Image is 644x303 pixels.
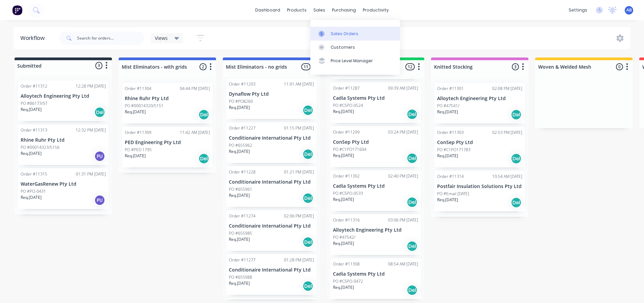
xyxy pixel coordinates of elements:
div: Del [303,149,313,160]
div: Del [407,197,418,208]
a: dashboard [252,5,284,15]
div: Order #11312 [21,83,47,89]
div: purchasing [329,5,359,15]
p: PO #C1PO171783 [437,147,471,153]
div: Order #11314 [437,173,464,180]
div: Order #11203 [229,81,256,87]
div: Order #1130911:42 AM [DATE]PED Engineering Pty LtdPO #PED 1795Req.[DATE]Del [122,127,213,167]
div: Sales Orders [331,31,358,37]
p: PED Engineering Pty Ltd [125,140,210,145]
div: Order #1131212:28 PM [DATE]Alloytech Engineering Pty LtdPO #86173/STReq.[DATE]Del [18,80,109,121]
p: Req. [DATE] [21,107,42,113]
p: Req. [DATE] [333,109,354,115]
div: Del [303,237,313,248]
div: PU [94,195,105,206]
div: 09:39 AM [DATE] [388,85,418,91]
p: PO #00014323/5156 [21,144,59,150]
div: Order #11299 [333,129,360,135]
p: PO #86173/ST [21,100,47,107]
div: Order #11304 [125,86,151,92]
p: PO #PO8260 [229,98,253,104]
p: Cadia Systems Pty Ltd [333,183,418,189]
p: PO #PED 1795 [125,147,152,153]
p: Req. [DATE] [333,240,354,247]
p: Req. [DATE] [21,150,42,157]
div: Order #11315 [21,171,47,177]
p: ConSep Pty Ltd [333,139,418,145]
p: Req. [DATE] [437,109,458,115]
div: 02:08 PM [DATE] [492,86,522,92]
p: Req. [DATE] [333,284,354,290]
div: Order #11274 [229,213,256,219]
a: Price Level Manager [310,54,400,68]
p: PO #00014320/5151 [125,103,164,109]
div: Order #11308 [333,261,360,267]
div: Order #1127402:06 PM [DATE]Conditionaire International Pty LtdPO #655985Req.[DATE]Del [226,210,317,251]
div: 03:24 PM [DATE] [388,129,418,135]
p: Alloytech Engineering Pty Ltd [21,93,106,99]
div: Order #11287 [333,85,360,91]
p: Req. [DATE] [229,236,250,242]
div: Order #11302 [333,173,360,179]
div: 11:42 AM [DATE] [180,130,210,136]
p: Cadia Systems Pty Ltd [333,271,418,277]
div: 08:54 AM [DATE] [388,261,418,267]
div: Order #1130808:54 AM [DATE]Cadia Systems Pty LtdPO #CSPO-0472Req.[DATE]Del [330,258,421,299]
p: Postfair Insulation Solutions Pty Ltd [437,184,522,189]
p: Req. [DATE] [333,196,354,203]
div: productivity [359,5,392,15]
div: 03:06 PM [DATE] [388,217,418,223]
div: Del [511,197,522,208]
p: Conditionaire International Pty Ltd [229,135,314,141]
div: Order #11313 [21,127,47,133]
div: Order #1131603:06 PM [DATE]Alloytech Engineering Pty LtdPO #47542/Req.[DATE]Del [330,214,421,255]
div: Order #1131501:31 PM [DATE]WaterGasRenew Pty LtdPO #PO-0431Req.[DATE]PU [18,168,109,209]
div: Order #11227 [229,125,256,131]
p: Alloytech Engineering Pty Ltd [437,96,522,101]
p: WaterGasRenew Pty Ltd [21,181,106,187]
div: Del [511,153,522,164]
div: Order #1131410:54 AM [DATE]Postfair Insulation Solutions Pty LtdPO #Email [DATE]Req.[DATE]Del [434,171,525,211]
div: Order #1131312:32 PM [DATE]Rhine Ruhr Pty LtdPO #00014323/5156Req.[DATE]PU [18,124,109,165]
div: products [284,5,310,15]
a: Sales Orders [310,27,400,40]
p: Req. [DATE] [229,148,250,155]
p: PO #47541/ [437,103,459,109]
div: Del [303,193,313,204]
div: Order #11301 [437,86,464,92]
span: AB [626,7,632,13]
div: sales [310,5,329,15]
div: PU [94,151,105,162]
p: PO #655988 [229,274,252,280]
p: Req. [DATE] [125,153,146,159]
div: Order #1130302:53 PM [DATE]ConSep Pty LtdPO #C1PO171783Req.[DATE]Del [434,127,525,167]
div: 01:15 PM [DATE] [284,125,314,131]
p: PO #C1PO171604 [333,146,366,153]
p: Req. [DATE] [437,197,458,203]
div: Del [511,109,522,120]
div: Order #1130404:44 PM [DATE]Rhine Ruhr Pty LtdPO #00014320/5151Req.[DATE]Del [122,83,213,123]
div: Customers [331,44,355,50]
div: 04:44 PM [DATE] [180,86,210,92]
p: Req. [DATE] [333,153,354,159]
div: Workflow [20,34,48,42]
p: Conditionaire International Pty Ltd [229,267,314,273]
div: Order #1120311:01 AM [DATE]Dynaflow Pty LtdPO #PO8260Req.[DATE]Del [226,78,317,119]
div: Order #11309 [125,130,151,136]
div: Del [407,241,418,252]
p: Req. [DATE] [21,194,42,201]
p: PO #CSPO-0524 [333,102,363,109]
div: 12:32 PM [DATE] [76,127,106,133]
div: 01:31 PM [DATE] [76,171,106,177]
div: Order #1122701:15 PM [DATE]Conditionaire International Pty LtdPO #655962Req.[DATE]Del [226,122,317,163]
p: Alloytech Engineering Pty Ltd [333,227,418,233]
div: Order #1128709:39 AM [DATE]Cadia Systems Pty LtdPO #CSPO-0524Req.[DATE]Del [330,83,421,123]
p: PO #CSPO-0472 [333,278,363,284]
div: settings [565,5,591,15]
div: Del [303,105,313,116]
p: Conditionaire International Pty Ltd [229,223,314,229]
p: PO #655962 [229,142,252,148]
input: Search for orders... [77,31,144,45]
div: Order #1122801:21 PM [DATE]Conditionaire International Pty LtdPO #655961Req.[DATE]Del [226,166,317,207]
div: 02:06 PM [DATE] [284,213,314,219]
